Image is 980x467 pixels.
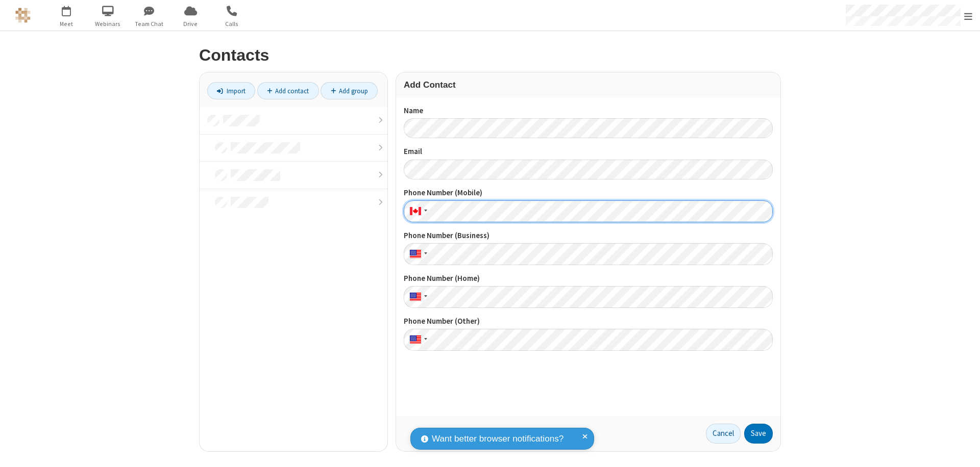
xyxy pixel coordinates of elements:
label: Phone Number (Home) [404,273,773,284]
h3: Add Contact [404,80,773,90]
label: Name [404,105,773,117]
h2: Contacts [199,46,781,64]
a: Add contact [257,82,319,99]
label: Email [404,146,773,158]
label: Phone Number (Other) [404,316,773,327]
a: Import [207,82,255,99]
div: United States: + 1 [404,286,430,308]
span: Want better browser notifications? [432,432,563,446]
div: United States: + 1 [404,329,430,351]
div: Canada: + 1 [404,200,430,222]
span: Team Chat [130,19,168,29]
a: Add group [321,82,378,99]
label: Phone Number (Mobile) [404,187,773,199]
div: United States: + 1 [404,243,430,265]
span: Drive [171,19,210,29]
label: Phone Number (Business) [404,230,773,242]
span: Meet [47,19,86,29]
span: Calls [213,19,251,29]
a: Cancel [706,424,741,444]
button: Save [744,424,773,444]
img: QA Selenium DO NOT DELETE OR CHANGE [15,8,31,23]
span: Webinars [89,19,127,29]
